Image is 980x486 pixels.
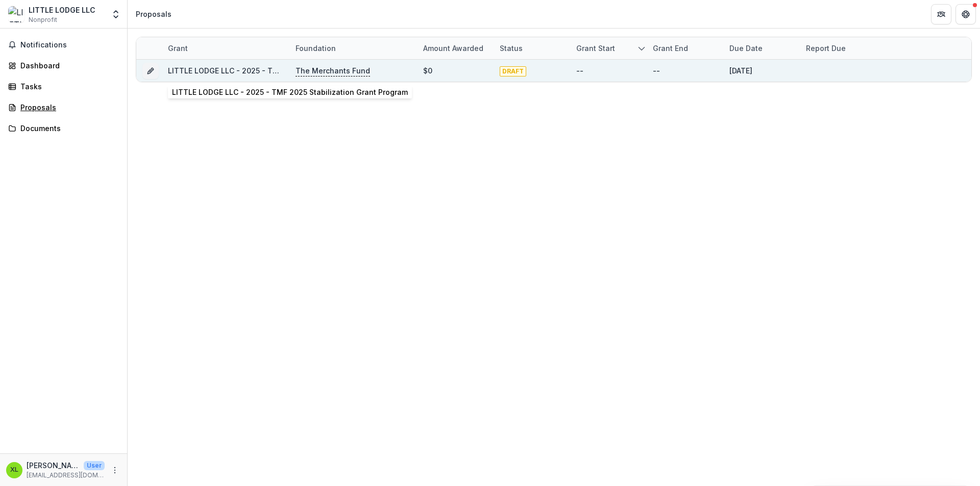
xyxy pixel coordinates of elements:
[955,4,976,24] button: Get Help
[109,464,121,476] button: More
[570,43,621,54] div: Grant start
[289,37,417,59] div: Foundation
[162,37,289,59] div: Grant
[84,461,105,470] p: User
[800,43,852,54] div: Report Due
[500,66,526,76] span: DRAFT
[638,44,646,53] svg: sorted descending
[494,43,529,54] div: Status
[29,5,95,15] div: LITTLE LODGE LLC
[168,66,404,75] a: LITTLE LODGE LLC - 2025 - TMF 2025 Stabilization Grant Program
[10,467,18,473] div: XINXI LIU
[723,43,769,54] div: Due Date
[576,65,583,76] div: --
[136,9,171,19] div: Proposals
[647,43,694,54] div: Grant end
[723,37,800,59] div: Due Date
[142,63,159,79] button: Grant 73a16a42-8da8-49f5-9df7-9f09a65c8b44
[4,99,123,116] a: Proposals
[423,65,432,76] div: $0
[20,41,119,49] span: Notifications
[20,81,115,92] div: Tasks
[162,43,194,54] div: Grant
[800,37,876,59] div: Report Due
[417,37,494,59] div: Amount awarded
[417,43,489,54] div: Amount awarded
[20,102,115,113] div: Proposals
[132,7,176,21] nav: breadcrumb
[570,37,647,59] div: Grant start
[729,65,752,76] div: [DATE]
[4,78,123,95] a: Tasks
[29,15,57,24] span: Nonprofit
[109,4,123,24] button: Open entity switcher
[4,120,123,137] a: Documents
[4,37,123,53] button: Notifications
[27,471,105,480] p: [EMAIL_ADDRESS][DOMAIN_NAME]
[647,37,723,59] div: Grant end
[653,65,660,76] div: --
[296,65,370,76] p: The Merchants Fund
[27,460,80,471] p: [PERSON_NAME]
[20,60,115,71] div: Dashboard
[8,6,24,22] img: LITTLE LODGE LLC
[4,57,123,74] a: Dashboard
[494,37,570,59] div: Status
[931,4,951,24] button: Partners
[289,43,342,54] div: Foundation
[20,123,115,134] div: Documents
